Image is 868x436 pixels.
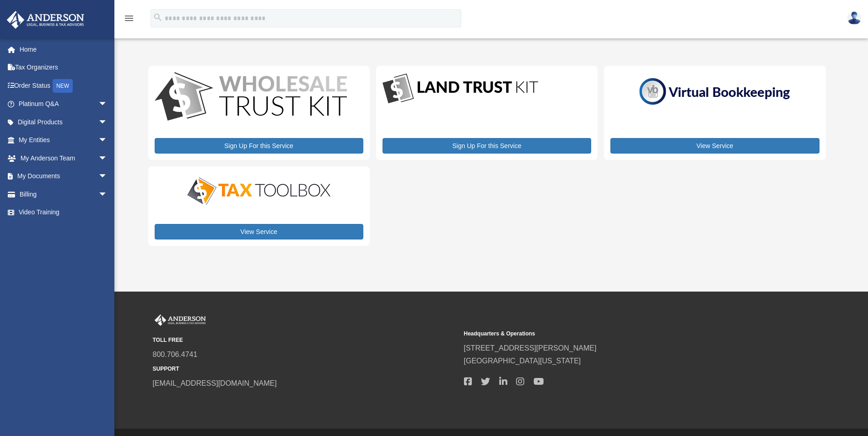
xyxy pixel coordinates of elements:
[6,185,121,203] a: Billingarrow_drop_down
[153,364,458,374] small: SUPPORT
[155,138,363,154] a: Sign Up For this Service
[383,72,538,106] img: LandTrust_lgo-1.jpg
[155,72,347,123] img: WS-Trust-Kit-lgo-1.jpg
[464,357,581,365] a: [GEOGRAPHIC_DATA][US_STATE]
[610,138,819,154] a: View Service
[464,344,597,352] a: [STREET_ADDRESS][PERSON_NAME]
[4,11,87,29] img: Anderson Advisors Platinum Portal
[124,13,135,24] i: menu
[6,113,117,131] a: Digital Productsarrow_drop_down
[98,149,117,168] span: arrow_drop_down
[383,138,591,154] a: Sign Up For this Service
[153,12,163,22] i: search
[6,58,121,77] a: Tax Organizers
[153,379,277,387] a: [EMAIL_ADDRESS][DOMAIN_NAME]
[6,40,121,58] a: Home
[6,131,121,149] a: My Entitiesarrow_drop_down
[6,149,121,167] a: My Anderson Teamarrow_drop_down
[153,314,208,326] img: Anderson Advisors Platinum Portal
[53,79,73,93] div: NEW
[6,203,121,222] a: Video Training
[98,95,117,114] span: arrow_drop_down
[98,185,117,204] span: arrow_drop_down
[153,351,198,358] a: 800.706.4741
[98,131,117,150] span: arrow_drop_down
[124,16,135,24] a: menu
[464,329,769,339] small: Headquarters & Operations
[6,95,121,113] a: Platinum Q&Aarrow_drop_down
[847,11,861,25] img: User Pic
[98,113,117,132] span: arrow_drop_down
[153,335,458,345] small: TOLL FREE
[98,167,117,186] span: arrow_drop_down
[6,76,121,95] a: Order StatusNEW
[6,167,121,186] a: My Documentsarrow_drop_down
[155,224,363,239] a: View Service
